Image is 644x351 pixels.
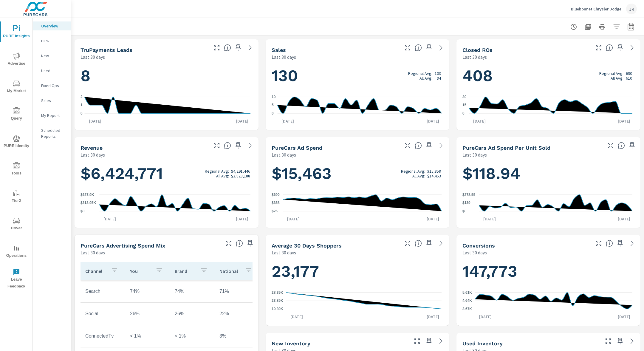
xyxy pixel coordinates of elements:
p: Regional Avg: [205,169,229,174]
p: All Avg: [216,174,229,178]
span: Operations [2,245,31,259]
h5: Conversions [462,242,495,249]
p: $15,858 [427,169,441,174]
span: Number of Repair Orders Closed by the selected dealership group over the selected time range. [So... [606,44,613,51]
h5: truPayments Leads [80,47,132,53]
p: All Avg: [419,76,432,81]
text: 5 [272,103,274,107]
text: $690 [272,193,280,197]
h5: Sales [272,47,286,53]
span: Save this to your personalized report [245,239,255,248]
span: Save this to your personalized report [424,43,434,52]
a: See more details in report [436,336,446,346]
h5: Average 30 Days Shoppers [272,242,342,249]
td: 26% [125,306,170,321]
span: Tier2 [2,190,31,204]
p: Last 30 days [272,53,296,61]
text: $358 [272,201,280,205]
a: See more details in report [436,43,446,52]
p: [DATE] [614,216,634,222]
p: Last 30 days [80,151,105,158]
a: See more details in report [627,43,637,52]
td: < 1% [170,329,215,344]
a: See more details in report [627,336,637,346]
p: 610 [626,76,632,81]
p: 103 [435,71,441,76]
p: [DATE] [232,216,253,222]
p: [DATE] [283,216,304,222]
a: See more details in report [436,239,446,248]
text: $278.55 [462,193,476,197]
p: [DATE] [277,118,298,124]
p: [DATE] [422,216,443,222]
p: Scheduled Reports [41,127,66,139]
text: 23.89K [272,299,283,303]
text: 0 [272,111,274,115]
text: $627.9K [80,193,94,197]
span: This table looks at how you compare to the amount of budget you spend per channel as opposed to y... [236,240,243,247]
span: Save this to your personalized report [615,336,625,346]
h1: 23,177 [272,261,444,282]
h1: 8 [80,66,253,86]
h5: Closed ROs [462,47,493,53]
span: The number of truPayments leads. [224,44,231,51]
text: $313.95K [80,201,96,205]
span: Number of vehicles sold by the dealership over the selected date range. [Source: This data is sou... [415,44,422,51]
button: Make Fullscreen [603,336,613,346]
text: 0 [80,111,83,115]
p: Brand [175,268,196,274]
button: Select Date Range [625,21,637,33]
p: $4,291,446 [231,169,250,174]
text: 19.39K [272,307,283,311]
text: 5.61K [462,290,472,295]
p: [DATE] [614,314,634,320]
p: All Avg: [611,76,623,81]
td: 22% [215,306,259,321]
text: $139 [462,201,470,205]
td: 74% [125,284,170,299]
h5: PureCars Ad Spend [272,145,322,151]
h5: Revenue [80,145,103,151]
td: 74% [170,284,215,299]
p: 690 [626,71,632,76]
p: Last 30 days [462,53,487,61]
span: PURE Insights [2,25,31,40]
h1: $6,424,771 [80,163,253,184]
p: [DATE] [232,118,253,124]
div: PIPA [33,36,71,45]
span: Advertise [2,52,31,67]
div: Used [33,66,71,75]
p: [DATE] [479,216,500,222]
td: ConnectedTv [80,329,125,344]
span: The number of dealer-specified goals completed by a visitor. [Source: This data is provided by th... [606,240,613,247]
span: Tools [2,162,31,177]
text: 28.39K [272,290,283,295]
p: [DATE] [614,118,634,124]
span: Save this to your personalized report [615,43,625,52]
a: See more details in report [245,141,255,150]
h5: Used Inventory [462,340,503,347]
text: 10 [272,95,276,99]
p: Overview [41,23,66,29]
span: Total cost of media for all PureCars channels for the selected dealership group over the selected... [415,142,422,149]
text: 3.67K [462,307,472,311]
span: Save this to your personalized report [424,141,434,150]
td: 71% [215,284,259,299]
span: Query [2,107,31,122]
span: Save this to your personalized report [233,141,243,150]
button: Print Report [596,21,608,33]
p: Regional Avg: [401,169,425,174]
p: Bluebonnet Chrysler Dodge [571,6,621,12]
div: My Report [33,111,71,120]
h5: New Inventory [272,340,310,347]
a: See more details in report [627,239,637,248]
p: Used [41,68,66,74]
p: [DATE] [469,118,490,124]
td: Search [80,284,125,299]
span: A rolling 30 day total of daily Shoppers on the dealership website, averaged over the selected da... [415,240,422,247]
p: New [41,53,66,59]
p: Fixed Ops [41,83,66,89]
button: Make Fullscreen [412,336,422,346]
button: Make Fullscreen [212,43,222,52]
h1: 130 [272,66,444,86]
